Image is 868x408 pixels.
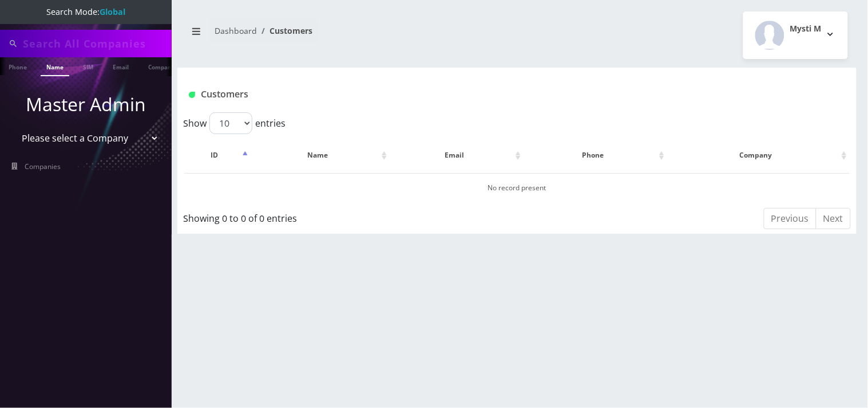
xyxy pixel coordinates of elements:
input: Search All Companies [23,33,169,54]
h1: Customers [189,89,733,100]
li: Customers [257,25,312,37]
a: SIM [77,57,99,75]
a: Phone [3,57,33,75]
button: Mysti M [743,11,848,59]
span: Companies [25,162,61,171]
h2: Mysti M [790,24,822,34]
a: Previous [764,208,817,229]
a: Name [41,57,69,76]
td: No record present [184,173,850,202]
th: Phone: activate to sort column ascending [525,139,667,172]
th: Email: activate to sort column ascending [391,139,524,172]
a: Dashboard [215,25,257,36]
label: Show entries [183,112,286,134]
th: Name: activate to sort column ascending [252,139,390,172]
a: Company [142,57,181,75]
span: Search Mode: [46,6,125,17]
th: ID: activate to sort column descending [184,139,251,172]
strong: Global [100,6,125,17]
select: Showentries [209,112,252,134]
div: Showing 0 to 0 of 0 entries [183,207,453,225]
a: Next [816,208,851,229]
nav: breadcrumb [186,19,509,52]
th: Company: activate to sort column ascending [668,139,850,172]
a: Email [107,57,134,75]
